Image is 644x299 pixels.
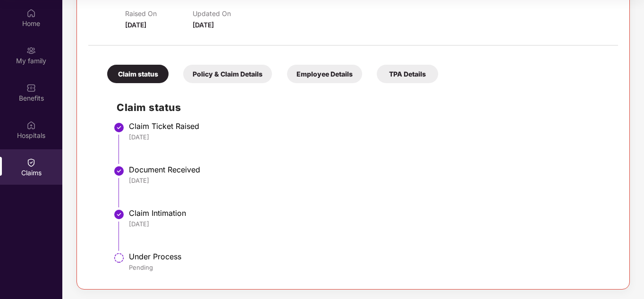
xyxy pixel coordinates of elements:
img: svg+xml;base64,PHN2ZyBpZD0iQ2xhaW0iIHhtbG5zPSJodHRwOi8vd3d3LnczLm9yZy8yMDAwL3N2ZyIgd2lkdGg9IjIwIi... [26,158,36,167]
div: [DATE] [129,176,609,185]
div: [DATE] [129,220,609,228]
img: svg+xml;base64,PHN2ZyBpZD0iQmVuZWZpdHMiIHhtbG5zPSJodHRwOi8vd3d3LnczLm9yZy8yMDAwL3N2ZyIgd2lkdGg9Ij... [26,83,36,93]
p: Raised On [125,9,193,17]
div: TPA Details [377,65,438,83]
img: svg+xml;base64,PHN2ZyBpZD0iSG9zcGl0YWxzIiB4bWxucz0iaHR0cDovL3d3dy53My5vcmcvMjAwMC9zdmciIHdpZHRoPS... [26,120,36,130]
img: svg+xml;base64,PHN2ZyB3aWR0aD0iMjAiIGhlaWdodD0iMjAiIHZpZXdCb3g9IjAgMCAyMCAyMCIgZmlsbD0ibm9uZSIgeG... [26,46,36,55]
div: Pending [129,263,609,272]
img: svg+xml;base64,PHN2ZyBpZD0iU3RlcC1Eb25lLTMyeDMyIiB4bWxucz0iaHR0cDovL3d3dy53My5vcmcvMjAwMC9zdmciIH... [113,209,125,220]
div: Policy & Claim Details [183,65,272,83]
div: Employee Details [287,65,362,83]
p: Updated On [193,9,260,17]
div: Claim Intimation [129,208,609,218]
div: Under Process [129,252,609,261]
span: [DATE] [193,21,214,29]
img: svg+xml;base64,PHN2ZyBpZD0iSG9tZSIgeG1sbnM9Imh0dHA6Ly93d3cudzMub3JnLzIwMDAvc3ZnIiB3aWR0aD0iMjAiIG... [26,9,36,18]
div: Claim Ticket Raised [129,121,609,131]
img: svg+xml;base64,PHN2ZyBpZD0iU3RlcC1Eb25lLTMyeDMyIiB4bWxucz0iaHR0cDovL3d3dy53My5vcmcvMjAwMC9zdmciIH... [113,165,125,177]
h2: Claim status [117,100,609,115]
img: svg+xml;base64,PHN2ZyBpZD0iU3RlcC1Eb25lLTMyeDMyIiB4bWxucz0iaHR0cDovL3d3dy53My5vcmcvMjAwMC9zdmciIH... [113,122,125,133]
span: [DATE] [125,21,146,29]
div: Claim status [107,65,169,83]
div: [DATE] [129,133,609,141]
img: svg+xml;base64,PHN2ZyBpZD0iU3RlcC1QZW5kaW5nLTMyeDMyIiB4bWxucz0iaHR0cDovL3d3dy53My5vcmcvMjAwMC9zdm... [113,252,125,264]
div: Document Received [129,165,609,174]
